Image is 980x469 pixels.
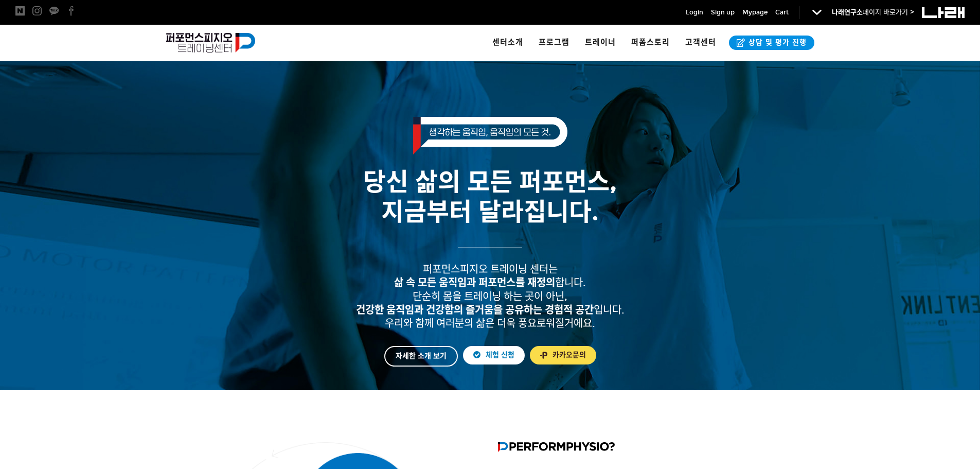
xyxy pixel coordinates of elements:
span: 프로그램 [539,38,569,47]
a: 센터소개 [485,25,531,61]
a: 퍼폼스토리 [623,25,678,61]
a: 나래연구소페이지 바로가기 > [832,8,914,16]
span: 우리와 함께 여러분의 삶은 더욱 풍요로워질거에요. [385,317,595,329]
img: 퍼포먼스피지오란? [498,442,615,452]
a: 트레이너 [577,25,623,61]
a: 카카오문의 [530,346,596,364]
img: 생각하는 움직임, 움직임의 모든 것. [413,117,567,154]
span: 트레이너 [585,38,616,47]
span: 당신 삶의 모든 퍼포먼스, 지금부터 달라집니다. [363,167,617,227]
a: 상담 및 평가 진행 [729,36,814,50]
a: 프로그램 [531,25,577,61]
strong: 건강한 움직임과 건강함의 즐거움을 공유하는 경험적 공간 [356,304,594,316]
a: Mypage [742,7,768,18]
a: 체험 신청 [463,346,525,364]
a: 자세한 소개 보기 [384,346,458,367]
span: 상담 및 평가 진행 [745,38,807,48]
strong: 삶 속 모든 움직임과 퍼포먼스를 재정의 [394,276,555,289]
a: 고객센터 [678,25,724,61]
a: Login [686,7,703,18]
span: 합니다. [394,276,586,289]
a: Cart [775,7,789,18]
span: 입니다. [356,304,625,316]
strong: 나래연구소 [832,8,863,16]
span: 고객센터 [685,38,716,47]
span: 퍼포먼스피지오 트레이닝 센터는 [423,263,558,275]
span: 퍼폼스토리 [631,38,670,47]
span: 단순히 몸을 트레이닝 하는 곳이 아닌, [413,290,567,303]
span: 센터소개 [492,38,523,47]
a: Sign up [711,7,735,18]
